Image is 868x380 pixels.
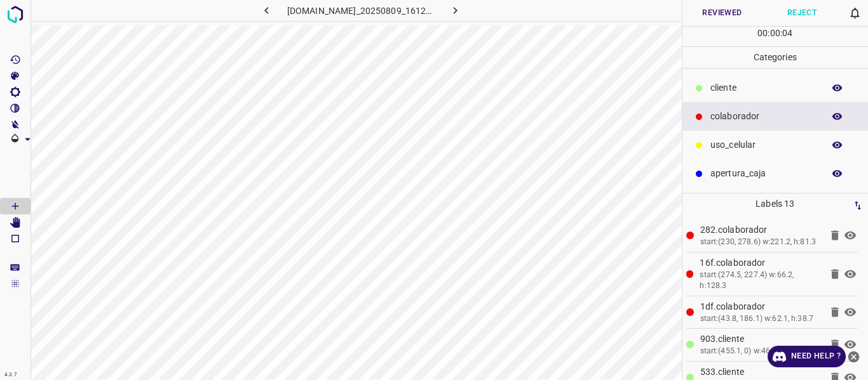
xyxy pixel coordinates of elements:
p: apertura_caja [710,167,817,180]
p: 04 [782,27,792,40]
p: 00 [770,27,780,40]
p: Labels 13 [686,193,865,214]
p: 1df.colaborador [700,300,822,313]
h6: [DOMAIN_NAME]_20250809_161227_000002100.jpg [287,3,435,21]
p: 533.​​cliente [700,365,822,379]
div: 4.3.7 [1,370,20,380]
p: colaborador [710,110,817,123]
div: start:(230, 278.6) w:221.2, h:81.3 [700,237,822,248]
img: logo [4,3,27,26]
div: start:(43.8, 186.1) w:62.1, h:38.7 [700,313,822,325]
div: : : [757,27,792,46]
p: 903.​​cliente [700,332,822,346]
button: close-help [846,346,862,367]
p: 282.colaborador [700,223,822,237]
div: start:(455.1, 0) w:46.5, h:82.1 [700,346,822,357]
a: Need Help ? [768,346,846,367]
p: 16f.colaborador [700,256,821,270]
p: 00 [757,27,768,40]
p: uso_celular [710,138,817,152]
p: ​​cliente [710,81,817,95]
div: start:(274.5, 227.4) w:66.2, h:128.3 [700,270,821,292]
